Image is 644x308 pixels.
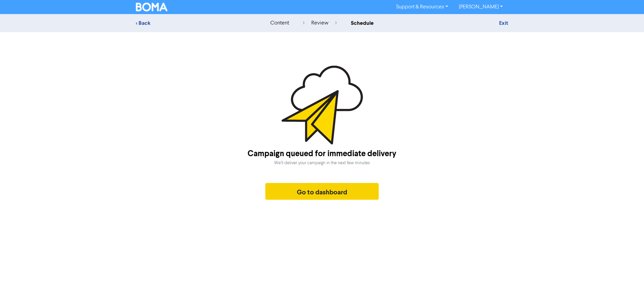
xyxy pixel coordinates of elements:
[136,3,167,11] img: BOMA Logo
[270,19,289,27] div: content
[248,148,396,160] div: Campaign queued for immediate delivery
[303,19,337,27] div: review
[351,19,374,27] div: schedule
[265,183,379,200] button: Go to dashboard
[499,20,508,26] a: Exit
[136,19,253,27] div: < Back
[610,276,644,308] iframe: Chat Widget
[274,160,370,166] div: We'll deliver your campaign in the next few minutes
[391,2,453,12] a: Support & Resources
[281,66,363,144] img: Scheduled
[453,2,508,12] a: [PERSON_NAME]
